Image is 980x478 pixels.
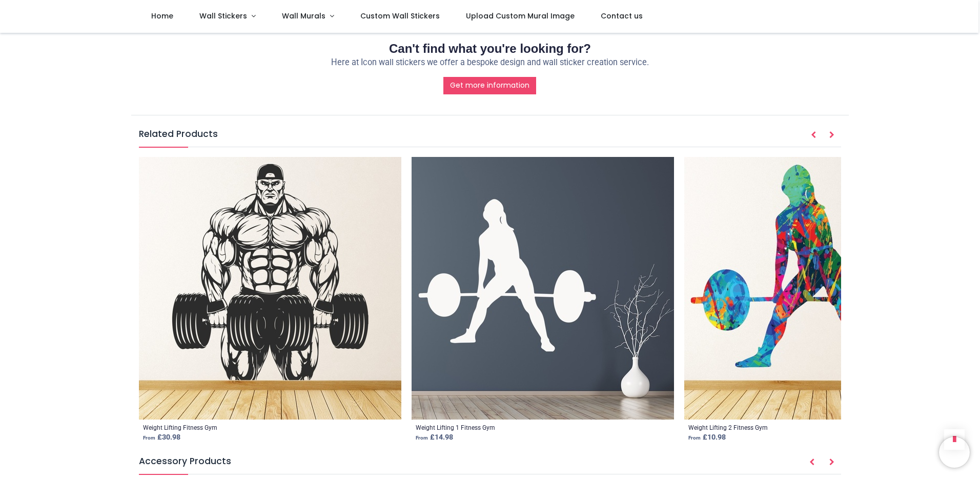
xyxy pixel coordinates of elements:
iframe: Brevo live chat [939,437,970,468]
span: Contact us [601,11,643,21]
button: Prev [804,127,823,144]
span: From [416,435,428,441]
button: Next [823,454,841,471]
h5: Related Products [139,128,841,147]
a: Weight Lifting Fitness Gym [143,424,217,432]
strong: £ 10.98 [688,433,726,442]
span: Wall Stickers [199,11,247,21]
a: Weight Lifting 2 Fitness Gym [688,424,768,432]
h2: Can't find what you're looking for? [139,40,841,57]
img: Weight Lifting Fitness Gym Wall Sticker [139,157,401,420]
span: Upload Custom Mural Image [466,11,575,21]
a: Weight Lifting 1 Fitness Gym [416,424,495,432]
button: Next [823,127,841,144]
span: From [143,435,155,441]
button: Prev [803,454,821,471]
p: Here at Icon wall stickers we offer a bespoke design and wall sticker creation service. [139,57,841,69]
h5: Accessory Products [139,455,841,474]
a: Get more information [443,77,536,94]
img: Weight Lifting 1 Fitness Gym Wall Sticker [412,157,674,420]
strong: £ 30.98 [143,433,180,442]
img: Weight Lifting 2 Fitness Gym Wall Sticker [684,157,947,420]
span: From [688,435,701,441]
span: Wall Murals [282,11,325,21]
span: Home [151,11,173,21]
strong: £ 14.98 [416,433,453,442]
span: Custom Wall Stickers [360,11,440,21]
